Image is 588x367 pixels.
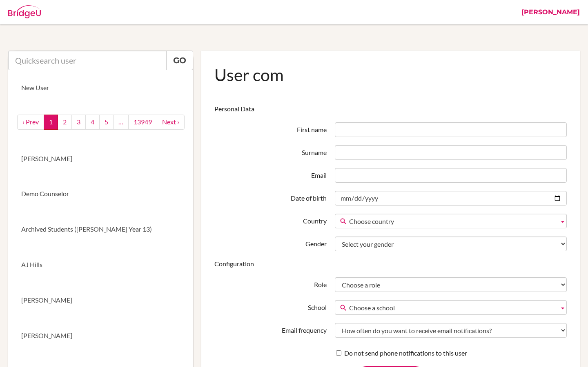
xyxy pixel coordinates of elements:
[214,64,567,86] h1: User com
[214,259,567,273] legend: Configuration
[210,214,330,226] label: Country
[210,323,330,335] label: Email frequency
[166,51,193,70] a: Go
[210,191,330,203] label: Date of birth
[8,318,193,354] a: [PERSON_NAME]
[17,115,44,130] a: ‹ Prev
[113,115,129,130] a: …
[58,115,72,130] a: 2
[349,214,556,229] span: Choose country
[8,283,193,318] a: [PERSON_NAME]
[214,104,567,118] legend: Personal Data
[128,115,157,130] a: 13949
[8,247,193,283] a: AJ Hills
[8,70,193,106] a: New User
[210,168,330,180] label: Email
[336,349,467,358] label: Do not send phone notifications to this user
[210,145,330,157] label: Surname
[8,212,193,247] a: Archived Students ([PERSON_NAME] Year 13)
[157,115,185,130] a: next
[8,5,41,18] img: Bridge-U
[210,300,330,312] label: School
[8,141,193,177] a: [PERSON_NAME]
[71,115,86,130] a: 3
[210,122,330,135] label: First name
[99,115,114,130] a: 5
[8,176,193,212] a: Demo Counselor
[336,350,341,356] input: Do not send phone notifications to this user
[210,277,330,290] label: Role
[210,237,330,249] label: Gender
[8,51,167,70] input: Quicksearch user
[85,115,100,130] a: 4
[44,115,58,130] a: 1
[349,301,556,315] span: Choose a school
